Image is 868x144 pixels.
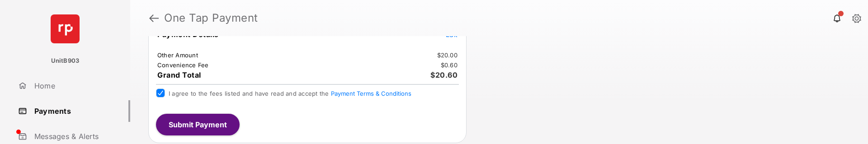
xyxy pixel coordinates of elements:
[157,70,201,79] span: Grand Total
[331,90,411,97] button: I agree to the fees listed and have read and accept the
[430,70,458,79] span: $20.60
[157,61,209,69] td: Convenience Fee
[51,14,80,43] img: svg+xml;base64,PHN2ZyB4bWxucz0iaHR0cDovL3d3dy53My5vcmcvMjAwMC9zdmciIHdpZHRoPSI2NCIgaGVpZ2h0PSI2NC...
[14,75,130,97] a: Home
[51,56,80,65] p: UnitB903
[157,51,198,59] td: Other Amount
[164,13,258,23] strong: One Tap Payment
[156,114,240,135] button: Submit Payment
[440,61,458,69] td: $0.60
[169,90,411,97] span: I agree to the fees listed and have read and accept the
[437,51,458,59] td: $20.00
[14,100,130,122] a: Payments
